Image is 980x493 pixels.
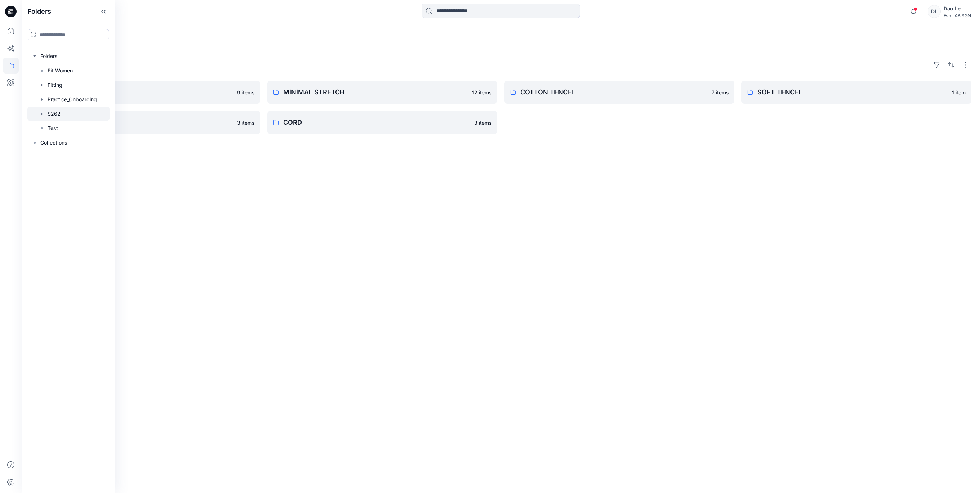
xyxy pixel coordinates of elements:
a: PAPER TOUCH9 items [30,81,260,104]
p: 12 items [472,89,491,96]
a: COTTON TENCEL7 items [504,81,734,104]
a: SOFT ORGANIC3 items [30,111,260,134]
p: Test [48,124,58,133]
a: MINIMAL STRETCH12 items [267,81,497,104]
a: SOFT TENCEL1 item [741,81,971,104]
div: DL [928,5,941,18]
p: 7 items [712,89,729,96]
p: MINIMAL STRETCH [283,87,468,97]
div: Dao Le [944,4,971,13]
p: 3 items [474,119,491,126]
p: COTTON TENCEL [520,87,707,97]
p: 3 items [237,119,254,126]
p: Fit Women [48,66,73,75]
p: SOFT ORGANIC [46,117,233,128]
p: 9 items [237,89,254,96]
p: CORD [283,117,470,128]
p: 1 item [952,89,966,96]
a: CORD3 items [267,111,497,134]
p: Collections [40,138,67,147]
p: SOFT TENCEL [757,87,948,97]
p: PAPER TOUCH [46,87,233,97]
div: Evo LAB SGN [944,13,971,18]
